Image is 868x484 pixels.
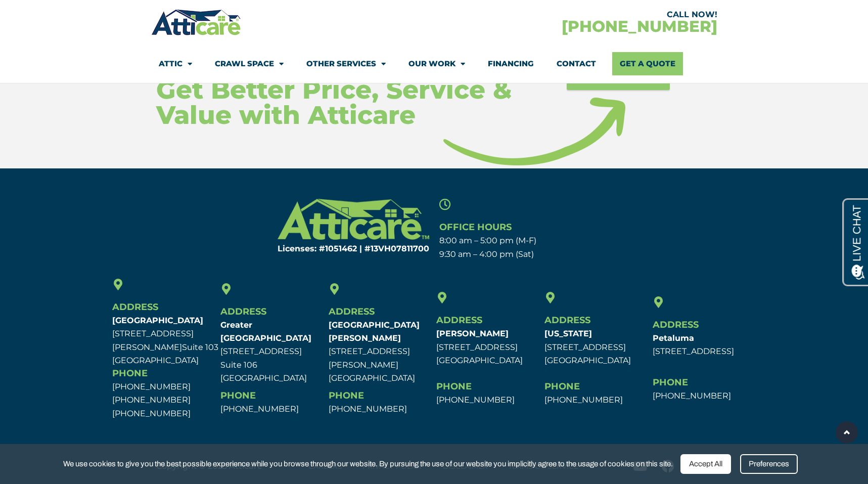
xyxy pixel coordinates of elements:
b: [US_STATE] [544,329,592,338]
a: Attic [159,52,192,75]
p: [STREET_ADDRESS][PERSON_NAME] [GEOGRAPHIC_DATA] [329,319,432,385]
span: Address [112,301,158,313]
h6: Licenses: #1051462 | #13VH078117​00 [248,245,429,253]
div: CALL NOW! [434,11,717,19]
p: [STREET_ADDRESS][PERSON_NAME] [GEOGRAPHIC_DATA] [112,314,215,367]
a: Contact [557,52,596,75]
span: Phone [436,381,472,392]
a: Crawl Space [215,52,284,75]
span: Phone [653,377,688,388]
span: Address [329,306,375,317]
p: [STREET_ADDRESS] [GEOGRAPHIC_DATA] [436,327,539,367]
b: Greater [GEOGRAPHIC_DATA] [220,320,311,343]
span: We use cookies to give you the best possible experience while you browse through our website. By ... [63,458,673,470]
b: [GEOGRAPHIC_DATA][PERSON_NAME] [329,320,420,343]
b: Petaluma [653,333,694,343]
p: [STREET_ADDRESS] [GEOGRAPHIC_DATA] [544,327,648,367]
h3: Get Better Price, Service & Value with Atticare [156,77,514,128]
b: [GEOGRAPHIC_DATA] [112,316,203,325]
span: Phone [220,390,256,401]
span: Address [220,306,266,317]
p: 8:00 am – 5:00 pm (M-F) 9:30 am – 4:00 pm (Sat) [439,234,621,261]
span: Address [653,319,699,330]
span: Phone [544,381,580,392]
p: [STREET_ADDRESS] [653,332,756,359]
span: Address [436,315,482,326]
a: Get A Quote [612,52,683,75]
a: Financing [488,52,534,75]
span: Office Hours [439,222,512,233]
span: Suite 103 [182,342,218,352]
a: Our Work [408,52,465,75]
span: Phone [112,368,148,379]
span: Address [544,315,590,326]
div: Preferences [740,454,798,474]
b: [PERSON_NAME] [436,329,509,338]
span: Phone [329,390,364,401]
nav: Menu [159,52,710,75]
span: Opens a chat window [25,8,81,21]
div: Accept All [680,454,731,474]
a: Other Services [306,52,386,75]
p: [STREET_ADDRESS] Suite 106 [GEOGRAPHIC_DATA] [220,319,324,385]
